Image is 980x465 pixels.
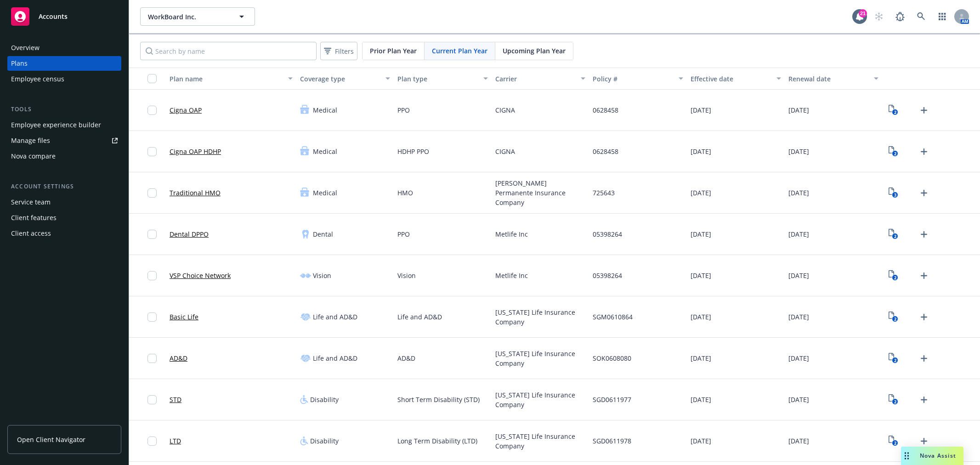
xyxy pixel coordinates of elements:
[495,307,586,327] span: [US_STATE] Life Insurance Company
[313,147,337,156] span: Medical
[917,227,931,242] a: Upload Plan Documents
[912,7,930,26] a: Search
[785,68,883,90] button: Renewal date
[691,188,711,198] span: [DATE]
[495,105,515,115] span: CIGNA
[397,147,429,156] span: HDHP PPO
[370,46,417,56] span: Prior Plan Year
[593,105,618,115] span: 0628458
[11,56,28,71] div: Plans
[397,271,416,280] span: Vision
[7,210,121,225] a: Client features
[894,151,896,157] text: 2
[300,74,380,84] div: Coverage type
[397,74,478,84] div: Plan type
[495,178,586,207] span: [PERSON_NAME] Permanente Insurance Company
[7,195,121,210] a: Service team
[886,268,901,283] a: View Plan Documents
[593,353,631,363] span: SOK0608080
[7,72,121,86] a: Employee census
[170,436,181,446] a: LTD
[917,268,931,283] a: Upload Plan Documents
[170,147,221,156] a: Cigna OAP HDHP
[432,46,487,56] span: Current Plan Year
[886,227,901,242] a: View Plan Documents
[495,271,528,280] span: Metlife Inc
[147,271,157,280] input: Toggle Row Selected
[7,118,121,132] a: Employee experience builder
[691,312,711,322] span: [DATE]
[891,7,909,26] a: Report a Bug
[917,186,931,200] a: Upload Plan Documents
[886,434,901,448] a: View Plan Documents
[788,229,809,239] span: [DATE]
[886,351,901,366] a: View Plan Documents
[313,188,337,198] span: Medical
[495,349,586,368] span: [US_STATE] Life Insurance Company
[920,452,956,459] span: Nova Assist
[894,109,896,115] text: 2
[593,229,622,239] span: 05398264
[917,351,931,366] a: Upload Plan Documents
[593,147,618,156] span: 0628458
[170,105,202,115] a: Cigna OAP
[691,74,771,84] div: Effective date
[894,275,896,281] text: 2
[593,395,631,404] span: SGD0611977
[593,188,615,198] span: 725643
[7,56,121,71] a: Plans
[335,46,354,56] span: Filters
[593,271,622,280] span: 05398264
[310,436,339,446] span: Disability
[788,312,809,322] span: [DATE]
[917,434,931,448] a: Upload Plan Documents
[397,312,442,322] span: Life and AD&D
[894,357,896,363] text: 2
[788,395,809,404] span: [DATE]
[901,447,963,465] button: Nova Assist
[397,436,477,446] span: Long Term Disability (LTD)
[7,133,121,148] a: Manage files
[495,431,586,451] span: [US_STATE] Life Insurance Company
[148,12,227,22] span: WorkBoard Inc.
[397,229,410,239] span: PPO
[691,353,711,363] span: [DATE]
[886,103,901,118] a: View Plan Documents
[397,188,413,198] span: HMO
[170,353,187,363] a: AD&D
[296,68,394,90] button: Coverage type
[140,42,317,60] input: Search by name
[894,440,896,446] text: 2
[147,106,157,115] input: Toggle Row Selected
[788,188,809,198] span: [DATE]
[11,72,64,86] div: Employee census
[894,233,896,239] text: 2
[7,149,121,164] a: Nova compare
[147,74,157,83] input: Select all
[7,40,121,55] a: Overview
[503,46,566,56] span: Upcoming Plan Year
[917,144,931,159] a: Upload Plan Documents
[313,271,331,280] span: Vision
[870,7,888,26] a: Start snowing
[147,354,157,363] input: Toggle Row Selected
[170,229,209,239] a: Dental DPPO
[170,188,221,198] a: Traditional HMO
[495,74,576,84] div: Carrier
[11,133,50,148] div: Manage files
[593,312,633,322] span: SGM0610864
[859,9,867,17] div: 21
[394,68,492,90] button: Plan type
[917,310,931,324] a: Upload Plan Documents
[495,229,528,239] span: Metlife Inc
[140,7,255,26] button: WorkBoard Inc.
[788,105,809,115] span: [DATE]
[589,68,687,90] button: Policy #
[894,192,896,198] text: 3
[691,147,711,156] span: [DATE]
[886,392,901,407] a: View Plan Documents
[917,392,931,407] a: Upload Plan Documents
[894,316,896,322] text: 2
[7,4,121,29] a: Accounts
[917,103,931,118] a: Upload Plan Documents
